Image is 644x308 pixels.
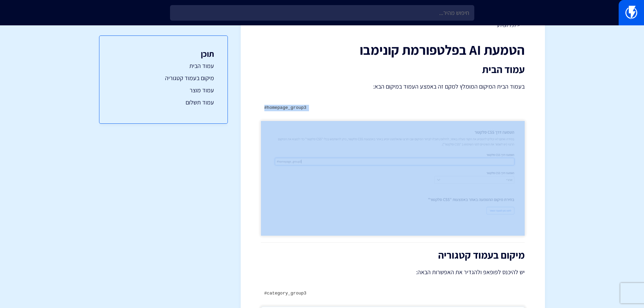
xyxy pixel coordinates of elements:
[497,22,520,28] a: < לכל המידע
[261,42,525,57] h1: הטמעת AI בפלטפורמת קונימבו
[113,62,214,70] a: עמוד הבית
[261,82,525,91] p: בעמוד הבית המיקום המומלץ למקם זה באמצע העמוד במיקום הבא:
[113,49,214,58] h3: תוכן
[261,250,525,261] h2: מיקום בעמוד קטגוריה
[264,291,307,296] code: #category_group3
[113,74,214,82] a: מיקום בעמוד קטגוריה
[113,98,214,107] a: עמוד תשלום
[170,5,474,21] input: חיפוש מהיר...
[113,86,214,95] a: עמוד מוצר
[261,64,525,75] h2: עמוד הבית
[264,105,307,110] code: #homepage_group3
[261,267,525,277] p: יש להיכנס לפופאפ ולהגדיר את האפשרות הבאה:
